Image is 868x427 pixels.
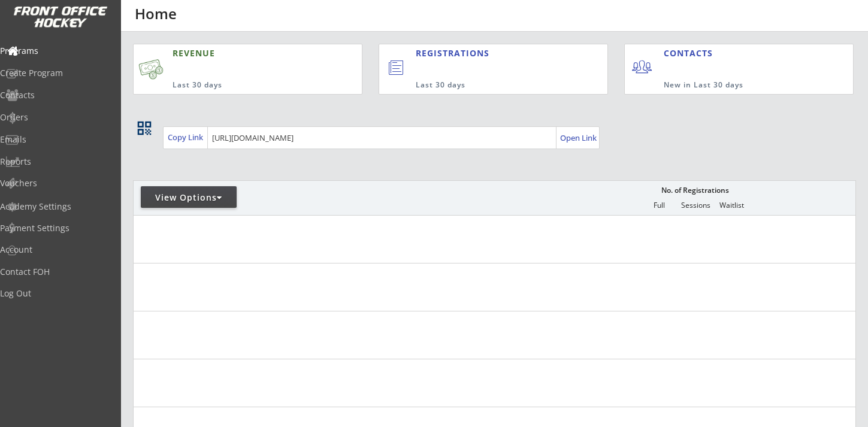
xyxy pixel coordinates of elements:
[173,47,306,59] div: REVENUE
[141,192,237,204] div: View Options
[664,47,718,59] div: CONTACTS
[416,47,554,59] div: REGISTRATIONS
[135,119,153,137] button: qr_code
[641,201,677,210] div: Full
[560,129,598,146] a: Open Link
[168,132,205,143] div: Copy Link
[678,201,713,210] div: Sessions
[173,80,306,90] div: Last 30 days
[416,80,558,90] div: Last 30 days
[560,133,598,143] div: Open Link
[713,201,749,210] div: Waitlist
[664,80,797,90] div: New in Last 30 days
[658,186,732,195] div: No. of Registrations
